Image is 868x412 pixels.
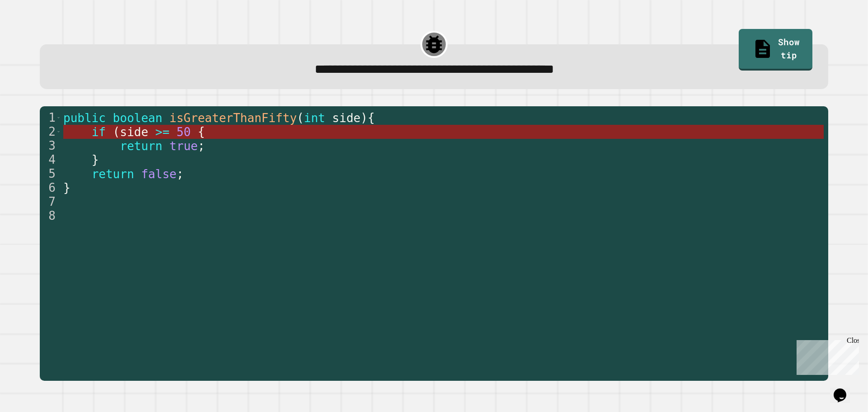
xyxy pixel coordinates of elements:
span: true [169,139,198,153]
div: 7 [40,195,61,209]
div: 3 [40,139,61,153]
span: boolean [113,111,162,125]
span: int [304,111,325,125]
span: 50 [176,125,190,139]
span: Toggle code folding, row 2 [56,125,61,139]
div: Chat with us now!Close [4,4,62,57]
a: Show tip [739,29,812,71]
div: 5 [40,167,61,181]
div: 1 [40,111,61,125]
span: return [91,167,134,181]
span: if [91,125,105,139]
span: side [120,125,148,139]
div: 8 [40,209,61,223]
span: return [120,139,162,153]
iframe: chat widget [830,376,859,403]
span: false [141,167,176,181]
span: >= [155,125,169,139]
span: isGreaterThanFifty [169,111,297,125]
span: side [332,111,360,125]
span: Toggle code folding, rows 1 through 6 [56,111,61,125]
iframe: chat widget [793,336,859,375]
span: public [63,111,106,125]
div: 6 [40,181,61,195]
div: 2 [40,125,61,139]
div: 4 [40,153,61,167]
